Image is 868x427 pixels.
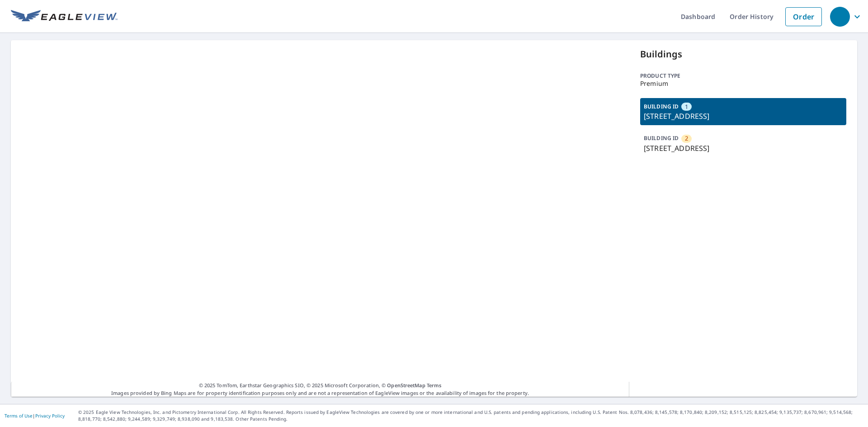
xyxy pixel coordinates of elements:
a: Order [785,7,822,26]
a: Terms of Use [5,413,33,419]
p: BUILDING ID [644,103,679,110]
p: | [5,413,65,418]
p: [STREET_ADDRESS] [644,111,843,122]
a: OpenStreetMap [387,382,425,389]
span: 2 [685,134,688,143]
a: Terms [427,382,442,389]
span: 1 [685,103,688,111]
p: BUILDING ID [644,134,679,142]
p: © 2025 Eagle View Technologies, Inc. and Pictometry International Corp. All Rights Reserved. Repo... [78,409,863,422]
span: © 2025 TomTom, Earthstar Geographics SIO, © 2025 Microsoft Corporation, © [199,382,442,389]
img: EV Logo [11,10,118,23]
a: Privacy Policy [35,413,65,419]
p: Product type [640,72,846,80]
p: Images provided by Bing Maps are for property identification purposes only and are not a represen... [11,382,629,397]
p: Premium [640,80,846,87]
p: Buildings [640,47,846,61]
p: [STREET_ADDRESS] [644,143,843,154]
